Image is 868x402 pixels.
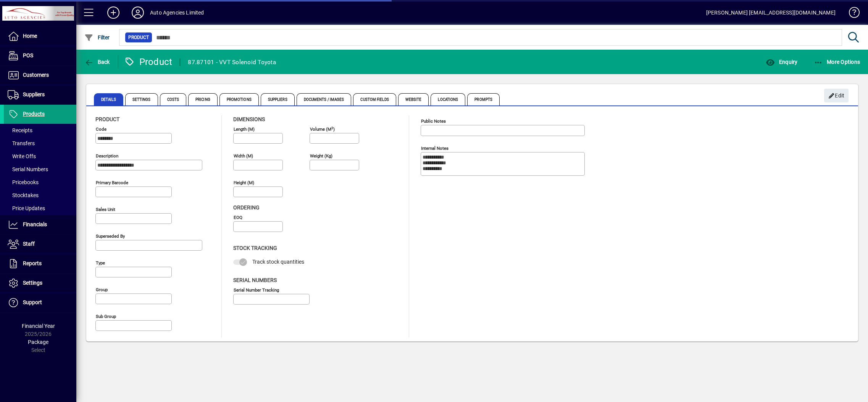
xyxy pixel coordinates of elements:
[76,55,118,69] app-page-header-button: Back
[4,176,76,189] a: Pricebooks
[812,55,862,69] button: More Options
[764,55,799,69] button: Enquiry
[96,314,116,319] mat-label: Sub group
[188,56,276,68] div: 87.87101 - VVT Solenoid Toyota
[96,126,106,132] mat-label: Code
[4,293,76,312] a: Support
[828,89,845,102] span: Edit
[310,126,335,132] mat-label: Volume (m )
[23,52,33,58] span: POS
[814,59,860,65] span: More Options
[234,180,254,185] mat-label: Height (m)
[23,33,37,39] span: Home
[23,299,42,305] span: Support
[8,205,45,211] span: Price Updates
[431,93,465,105] span: Locations
[824,89,849,102] button: Edit
[96,180,128,185] mat-label: Primary barcode
[233,277,277,283] span: Serial Numbers
[4,215,76,234] a: Financials
[4,202,76,215] a: Price Updates
[84,59,110,65] span: Back
[4,85,76,104] a: Suppliers
[219,93,259,105] span: Promotions
[252,259,304,265] span: Track stock quantities
[234,153,253,159] mat-label: Width (m)
[843,2,858,26] a: Knowledge Base
[398,93,429,105] span: Website
[23,280,42,286] span: Settings
[706,6,836,19] div: [PERSON_NAME] [EMAIL_ADDRESS][DOMAIN_NAME]
[4,189,76,202] a: Stocktakes
[4,66,76,85] a: Customers
[4,46,76,65] a: POS
[160,93,187,105] span: Costs
[234,126,255,132] mat-label: Length (m)
[4,124,76,137] a: Receipts
[467,93,500,105] span: Prompts
[82,55,112,69] button: Back
[310,153,332,159] mat-label: Weight (Kg)
[8,127,32,133] span: Receipts
[96,207,115,212] mat-label: Sales unit
[353,93,396,105] span: Custom Fields
[125,93,158,105] span: Settings
[421,118,446,124] mat-label: Public Notes
[233,116,265,122] span: Dimensions
[8,166,48,172] span: Serial Numbers
[188,93,218,105] span: Pricing
[8,192,39,198] span: Stocktakes
[8,140,35,146] span: Transfers
[124,56,173,68] div: Product
[23,91,45,97] span: Suppliers
[23,72,49,78] span: Customers
[261,93,295,105] span: Suppliers
[94,93,123,105] span: Details
[421,146,449,151] mat-label: Internal Notes
[96,153,118,159] mat-label: Description
[95,116,119,122] span: Product
[101,6,126,19] button: Add
[4,150,76,163] a: Write Offs
[233,245,277,251] span: Stock Tracking
[297,93,352,105] span: Documents / Images
[96,260,105,266] mat-label: Type
[4,235,76,254] a: Staff
[84,34,110,41] span: Filter
[234,215,242,220] mat-label: EOQ
[8,179,39,185] span: Pricebooks
[23,260,42,266] span: Reports
[234,287,279,292] mat-label: Serial Number tracking
[4,137,76,150] a: Transfers
[4,254,76,273] a: Reports
[22,323,55,329] span: Financial Year
[766,59,797,65] span: Enquiry
[96,233,125,239] mat-label: Superseded by
[96,287,108,292] mat-label: Group
[126,6,150,19] button: Profile
[23,241,35,247] span: Staff
[82,31,112,44] button: Filter
[4,163,76,176] a: Serial Numbers
[28,339,48,345] span: Package
[23,221,47,227] span: Financials
[4,27,76,46] a: Home
[8,153,36,159] span: Write Offs
[233,204,260,211] span: Ordering
[150,6,204,19] div: Auto Agencies Limited
[23,111,45,117] span: Products
[128,34,149,41] span: Product
[331,126,333,130] sup: 3
[4,274,76,293] a: Settings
